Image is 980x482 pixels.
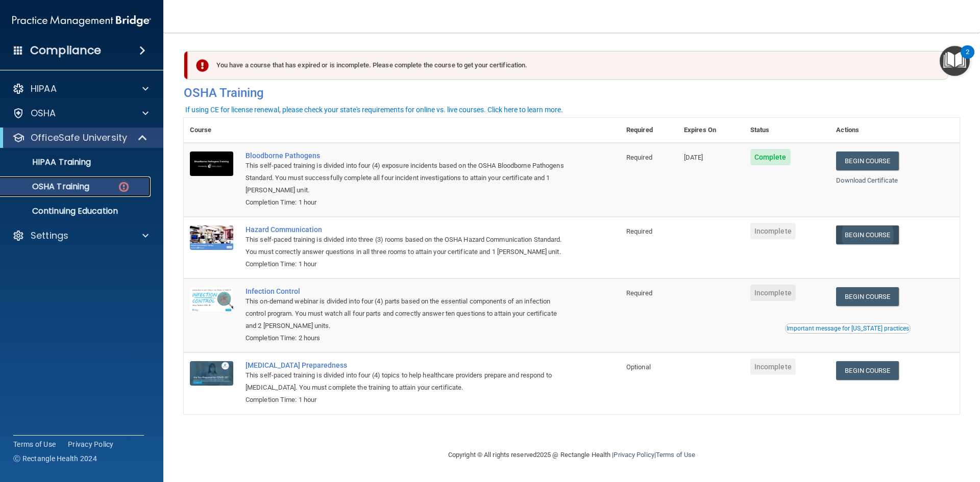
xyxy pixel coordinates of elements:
[246,295,569,332] div: This on-demand webinar is divided into four (4) parts based on the essential components of an inf...
[246,369,569,394] div: This self-paced training is divided into four (4) topics to help healthcare providers prepare and...
[246,287,569,295] a: Infection Control
[13,453,97,464] span: Ⓒ Rectangle Health 2024
[246,196,569,209] div: Completion Time: 1 hour
[744,118,830,143] th: Status
[31,83,57,95] p: HIPAA
[12,11,151,31] img: PMB logo
[750,285,796,301] span: Incomplete
[12,83,149,95] a: HIPAA
[185,106,563,113] div: If using CE for license renewal, please check your state's requirements for online vs. live cours...
[31,107,56,119] p: OSHA
[626,227,652,235] span: Required
[31,230,68,242] p: Settings
[678,118,744,143] th: Expires On
[620,118,678,143] th: Required
[246,225,569,234] a: Hazard Communication
[966,52,969,65] div: 2
[656,451,695,459] a: Terms of Use
[7,157,91,167] p: HIPAA Training
[836,287,898,306] a: Begin Course
[246,234,569,258] div: This self-paced training is divided into three (3) rooms based on the OSHA Hazard Communication S...
[626,363,651,371] span: Optional
[836,176,898,184] a: Download Certificate
[68,439,114,449] a: Privacy Policy
[785,323,911,334] button: Read this if you are a dental practitioner in the state of CA
[750,149,791,165] span: Complete
[787,325,909,332] div: Important message for [US_STATE] practices
[750,359,796,375] span: Incomplete
[246,394,569,406] div: Completion Time: 1 hour
[184,118,239,143] th: Course
[12,107,149,119] a: OSHA
[614,451,654,459] a: Privacy Policy
[246,160,569,196] div: This self-paced training is divided into four (4) exposure incidents based on the OSHA Bloodborne...
[684,154,703,161] span: [DATE]
[385,439,758,471] div: Copyright © All rights reserved 2025 @ Rectangle Health | |
[184,86,960,100] h4: OSHA Training
[836,151,898,170] a: Begin Course
[12,230,149,242] a: Settings
[830,118,960,143] th: Actions
[750,223,796,239] span: Incomplete
[13,439,56,449] a: Terms of Use
[836,361,898,380] a: Begin Course
[940,46,970,76] button: Open Resource Center, 2 new notifications
[836,225,898,244] a: Begin Course
[626,154,652,161] span: Required
[7,206,146,216] p: Continuing Education
[246,258,569,270] div: Completion Time: 1 hour
[188,51,948,80] div: You have a course that has expired or is incomplete. Please complete the course to get your certi...
[626,289,652,297] span: Required
[196,59,209,72] img: exclamation-circle-solid-danger.72ef9ffc.png
[246,332,569,344] div: Completion Time: 2 hours
[12,132,148,144] a: OfficeSafe University
[184,105,565,115] button: If using CE for license renewal, please check your state's requirements for online vs. live cours...
[117,181,130,193] img: danger-circle.6113f641.png
[30,43,101,58] h4: Compliance
[246,151,569,160] a: Bloodborne Pathogens
[7,182,89,192] p: OSHA Training
[31,132,127,144] p: OfficeSafe University
[246,361,569,369] a: [MEDICAL_DATA] Preparedness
